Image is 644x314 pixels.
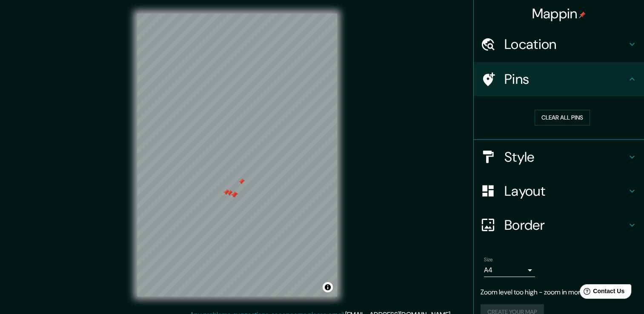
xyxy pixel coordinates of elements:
h4: Border [504,217,627,234]
h4: Style [504,148,627,166]
div: A4 [484,263,535,277]
div: Pins [474,62,644,96]
button: Clear all pins [535,110,590,126]
iframe: Help widget launcher [568,281,635,305]
h4: Pins [504,71,627,88]
div: Style [474,140,644,174]
div: Border [474,208,644,242]
canvas: Map [137,14,337,297]
h4: Mappin [532,5,586,22]
img: pin-icon.png [579,11,586,18]
p: Zoom level too high - zoom in more [481,287,637,297]
label: Size [484,256,493,263]
button: Toggle attribution [323,282,333,292]
div: Layout [474,174,644,208]
h4: Location [504,36,627,53]
div: Location [474,27,644,61]
h4: Layout [504,183,627,200]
